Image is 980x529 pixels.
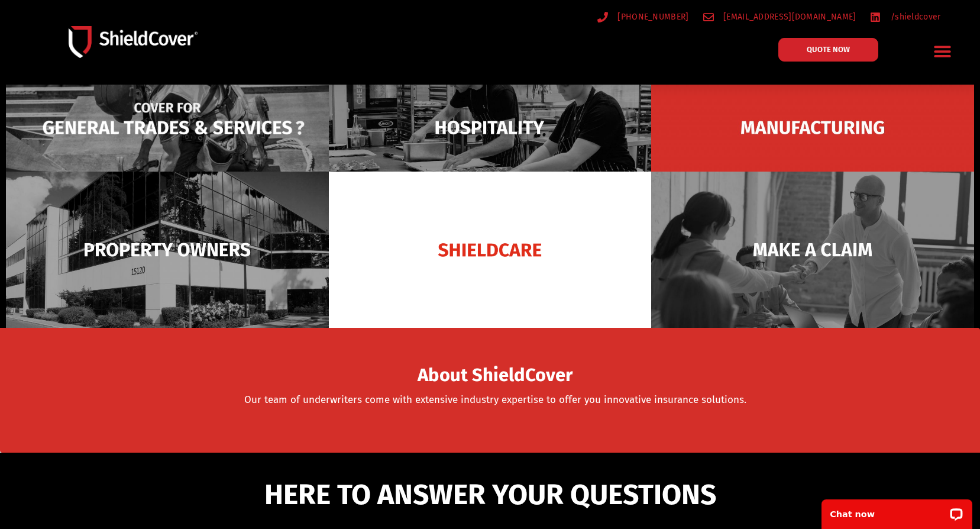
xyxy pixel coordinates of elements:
[870,9,940,24] a: /shieldcover
[244,393,746,406] a: Our team of underwriters come with extensive industry expertise to offer you innovative insurance...
[597,9,689,24] a: [PHONE_NUMBER]
[778,38,878,62] a: QUOTE NOW
[69,26,198,57] img: Shield-Cover-Underwriting-Australia-logo-full
[814,492,980,529] iframe: LiveChat chat widget
[807,46,850,53] span: QUOTE NOW
[720,9,856,24] span: [EMAIL_ADDRESS][DOMAIN_NAME]
[418,372,573,383] a: About ShieldCover
[418,368,573,383] span: About ShieldCover
[147,480,833,509] h5: HERE TO ANSWER YOUR QUESTIONS
[888,9,941,24] span: /shieldcover
[614,9,688,24] span: [PHONE_NUMBER]
[703,9,856,24] a: [EMAIL_ADDRESS][DOMAIN_NAME]
[929,37,956,65] div: Menu Toggle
